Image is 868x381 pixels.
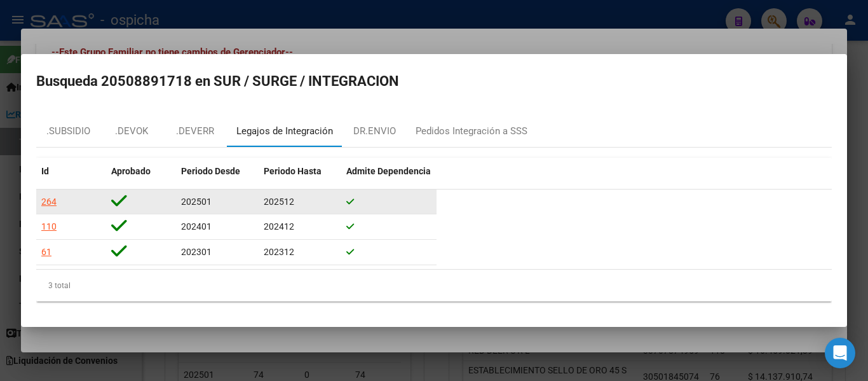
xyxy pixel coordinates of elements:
span: Aprobado [111,166,151,176]
div: 61 [41,245,51,260]
datatable-header-cell: Aprobado [106,158,176,185]
datatable-header-cell: Periodo Hasta [259,158,341,185]
span: Admite Dependencia [346,166,431,176]
datatable-header-cell: Admite Dependencia [341,158,437,185]
span: 202512 [264,197,294,207]
div: .SUBSIDIO [46,124,90,139]
div: 110 [41,219,57,234]
div: .DEVOK [115,124,148,139]
div: Pedidos Integración a SSS [416,124,527,139]
div: Legajos de Integración [236,124,333,139]
span: 202312 [264,247,294,257]
h2: Busqueda 20508891718 en SUR / SURGE / INTEGRACION [36,69,832,94]
div: Open Intercom Messenger [825,338,855,368]
div: 264 [41,195,57,209]
span: Periodo Desde [181,166,240,176]
datatable-header-cell: Id [36,158,106,185]
span: 202401 [181,221,212,232]
datatable-header-cell: Periodo Desde [176,158,259,185]
span: 202501 [181,197,212,207]
span: Id [41,166,49,176]
div: DR.ENVIO [353,124,396,139]
span: 202301 [181,247,212,257]
div: 3 total [36,270,832,301]
div: .DEVERR [176,124,214,139]
span: 202412 [264,221,294,232]
span: Periodo Hasta [264,166,322,176]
